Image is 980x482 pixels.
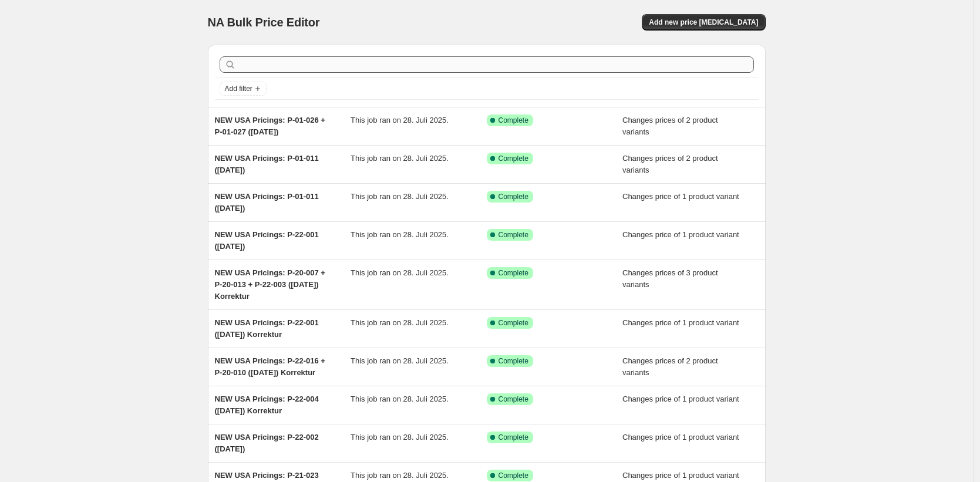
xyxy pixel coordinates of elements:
[499,356,528,366] span: Complete
[649,18,758,27] span: Add new price [MEDICAL_DATA]
[622,154,718,174] span: Changes prices of 2 product variants
[351,318,449,327] span: This job ran on 28. Juli 2025.
[215,116,325,136] span: NEW USA Pricings: P-01-026 + P-01-027 ([DATE])
[215,230,319,251] span: NEW USA Pricings: P-22-001 ([DATE])
[622,230,739,239] span: Changes price of 1 product variant
[351,268,449,277] span: This job ran on 28. Juli 2025.
[351,192,449,201] span: This job ran on 28. Juli 2025.
[351,433,449,441] span: This job ran on 28. Juli 2025.
[499,154,528,163] span: Complete
[499,471,528,480] span: Complete
[622,268,718,289] span: Changes prices of 3 product variants
[622,395,739,403] span: Changes price of 1 product variant
[622,433,739,441] span: Changes price of 1 product variant
[351,230,449,239] span: This job ran on 28. Juli 2025.
[351,116,449,124] span: This job ran on 28. Juli 2025.
[215,268,325,301] span: NEW USA Pricings: P-20-007 + P-20-013 + P-22-003 ([DATE]) Korrektur
[208,16,320,29] span: NA Bulk Price Editor
[220,82,267,96] button: Add filter
[622,356,718,377] span: Changes prices of 2 product variants
[225,84,252,93] span: Add filter
[622,116,718,136] span: Changes prices of 2 product variants
[499,318,528,328] span: Complete
[351,356,449,365] span: This job ran on 28. Juli 2025.
[622,318,739,327] span: Changes price of 1 product variant
[215,192,319,213] span: NEW USA Pricings: P-01-011 ([DATE])
[215,433,319,453] span: NEW USA Pricings: P-22-002 ([DATE])
[215,318,319,339] span: NEW USA Pricings: P-22-001 ([DATE]) Korrektur
[499,192,528,201] span: Complete
[499,116,528,125] span: Complete
[499,230,528,240] span: Complete
[351,154,449,163] span: This job ran on 28. Juli 2025.
[642,14,765,31] button: Add new price [MEDICAL_DATA]
[215,154,319,174] span: NEW USA Pricings: P-01-011 ([DATE])
[622,192,739,201] span: Changes price of 1 product variant
[499,268,528,278] span: Complete
[499,433,528,442] span: Complete
[622,471,739,480] span: Changes price of 1 product variant
[499,395,528,404] span: Complete
[215,356,325,377] span: NEW USA Pricings: P-22-016 + P-20-010 ([DATE]) Korrektur
[351,395,449,403] span: This job ran on 28. Juli 2025.
[351,471,449,480] span: This job ran on 28. Juli 2025.
[215,395,319,415] span: NEW USA Pricings: P-22-004 ([DATE]) Korrektur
